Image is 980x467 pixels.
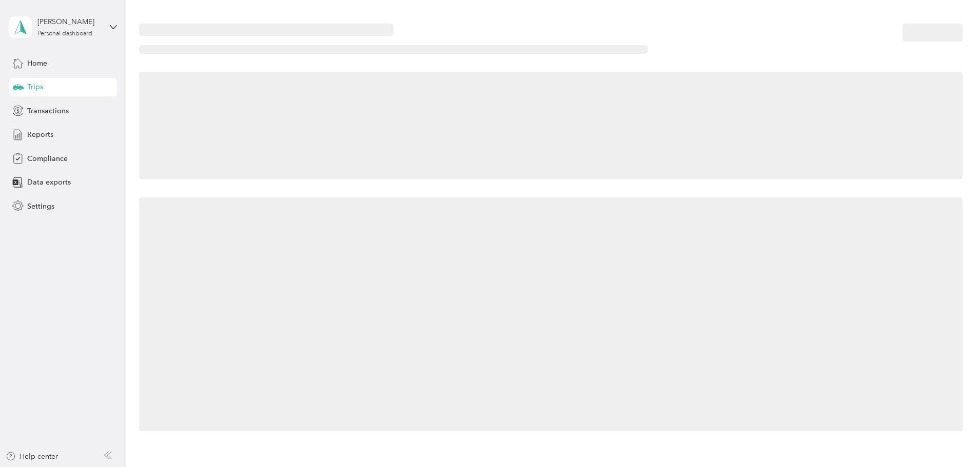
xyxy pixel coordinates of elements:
span: Transactions [27,106,69,116]
div: [PERSON_NAME] [37,16,102,27]
span: Data exports [27,177,71,188]
span: Settings [27,201,54,212]
span: Compliance [27,153,68,164]
iframe: Everlance-gr Chat Button Frame [923,410,980,467]
span: Reports [27,129,53,140]
button: Help center [6,451,58,462]
span: Trips [27,82,43,92]
div: Personal dashboard [37,31,92,37]
span: Home [27,58,47,69]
